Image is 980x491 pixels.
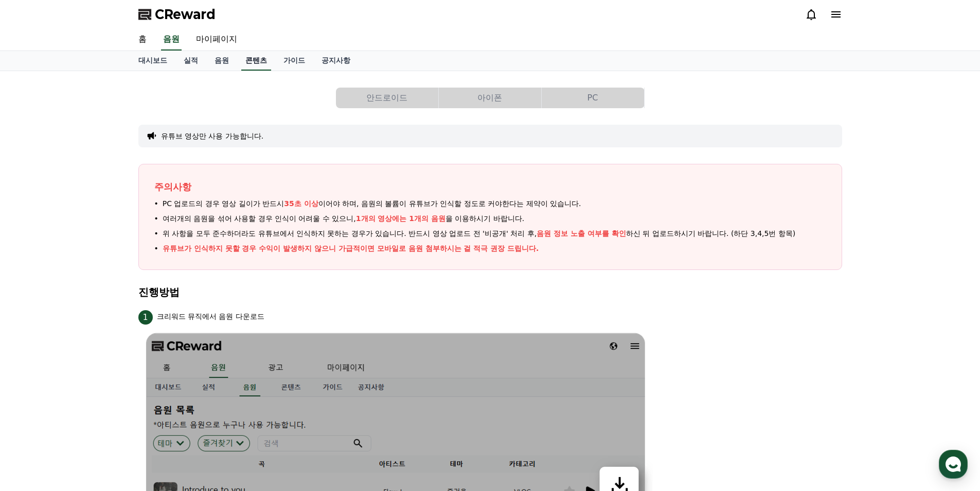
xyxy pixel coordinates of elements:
p: 크리워드 뮤직에서 음원 다운로드 [157,311,264,322]
a: 음원 [161,29,182,50]
a: PC [542,88,645,108]
span: CReward [155,6,216,23]
span: 설정 [159,342,171,350]
span: 1 [138,310,153,325]
a: 콘텐츠 [241,51,271,71]
a: 홈 [130,29,155,50]
span: 위 사항을 모두 준수하더라도 유튜브에서 인식하지 못하는 경우가 있습니다. 반드시 영상 업로드 전 '비공개' 처리 후, 하신 뒤 업로드하시기 바랍니다. (하단 3,4,5번 항목) [163,228,796,239]
a: 음원 [206,51,237,71]
a: 공지사항 [313,51,359,71]
h4: 진행방법 [138,286,842,298]
button: 아이폰 [439,88,541,108]
a: 대시보드 [130,51,175,71]
a: 안드로이드 [336,88,439,108]
span: 홈 [32,342,39,350]
a: 아이폰 [439,88,542,108]
button: PC [542,88,644,108]
span: PC 업로드의 경우 영상 길이가 반드시 이어야 하며, 음원의 볼륨이 유튜브가 인식할 정도로 커야한다는 제약이 있습니다. [163,198,581,209]
button: 안드로이드 [336,88,438,108]
p: 유튜브가 인식하지 못할 경우 수익이 발생하지 않으니 가급적이면 모바일로 음원 첨부하시는 걸 적극 권장 드립니다. [163,243,539,254]
span: 1개의 영상에는 1개의 음원 [356,214,446,223]
span: 35초 이상 [284,199,318,208]
span: 여러개의 음원을 섞어 사용할 경우 인식이 어려울 수 있으니, 을 이용하시기 바랍니다. [163,213,525,224]
a: 대화 [68,327,133,352]
button: 유튜브 영상만 사용 가능합니다. [161,131,264,141]
a: 설정 [133,327,198,352]
a: 홈 [3,327,68,352]
p: 주의사항 [154,180,826,194]
a: 마이페이지 [188,29,245,50]
span: 대화 [94,343,106,351]
a: 가이드 [275,51,313,71]
a: CReward [138,6,216,23]
a: 실적 [175,51,206,71]
span: 음원 정보 노출 여부를 확인 [537,229,626,238]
